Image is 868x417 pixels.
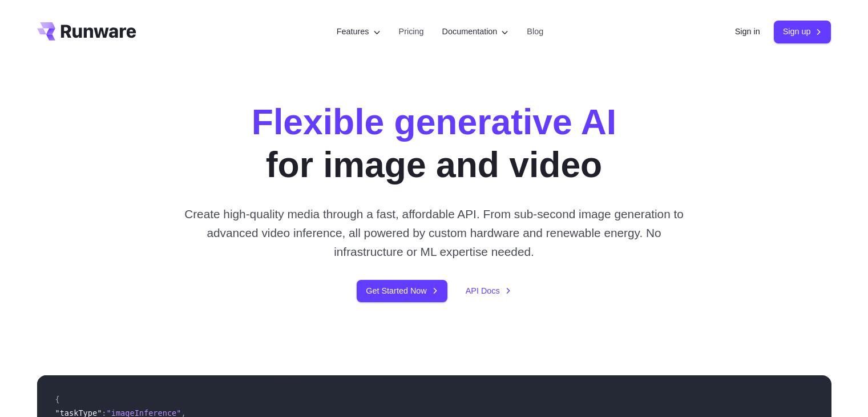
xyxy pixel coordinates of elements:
a: Sign up [774,21,831,43]
label: Documentation [442,25,509,38]
a: Go to / [37,22,136,41]
span: { [55,395,60,404]
h1: for image and video [252,101,616,186]
p: Create high-quality media through a fast, affordable API. From sub-second image generation to adv... [180,205,688,262]
a: Get Started Now [357,280,447,302]
a: Blog [527,25,543,38]
a: Pricing [399,25,424,38]
a: Sign in [735,25,760,38]
strong: Flexible generative AI [252,102,616,142]
label: Features [337,25,381,38]
a: API Docs [466,284,511,298]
